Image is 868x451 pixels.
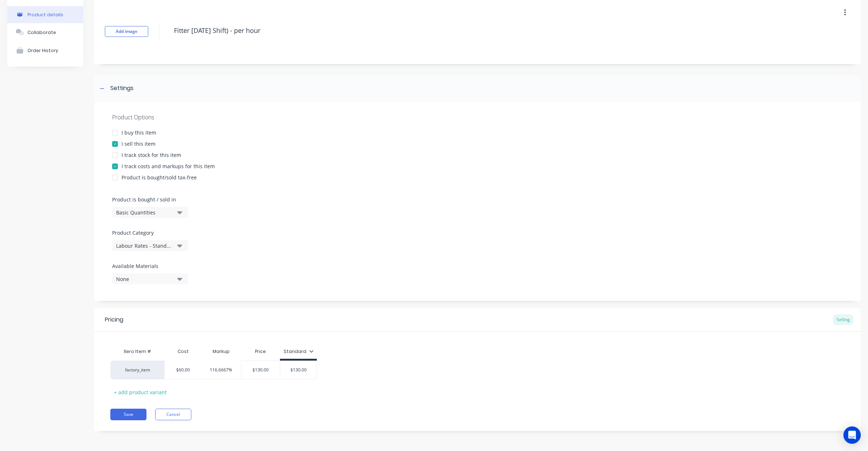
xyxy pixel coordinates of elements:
[118,367,157,373] div: factory_item
[7,6,83,23] button: Product details
[833,314,854,325] div: Selling
[122,140,156,148] div: I sell this item
[284,348,314,355] div: Standard
[116,209,174,216] div: Basic Quantities
[241,361,280,379] div: $130.00
[843,426,861,444] div: Open Intercom Messenger
[112,262,188,270] label: Available Materials
[122,162,215,170] div: I track costs and markups for this item
[105,315,123,324] div: Pricing
[165,361,201,379] div: $60.00
[241,344,280,359] div: Price
[110,387,170,398] div: + add product variant
[112,196,184,203] label: Product is bought / sold in
[110,344,165,359] div: Xero Item #
[201,344,241,359] div: Markup
[116,275,174,283] div: None
[27,30,56,35] div: Collaborate
[110,409,146,420] button: Save
[27,48,58,53] div: Order History
[7,41,83,59] button: Order History
[170,22,766,39] textarea: Fitter [DATE] Shift) - per hour
[112,240,188,251] button: Labour Rates - Standard
[110,84,133,93] div: Settings
[27,12,63,17] div: Product details
[165,344,201,359] div: Cost
[202,361,241,379] div: 116.6667%
[7,23,83,41] button: Collaborate
[116,242,174,250] div: Labour Rates - Standard
[122,151,181,159] div: I track stock for this item
[112,113,843,122] div: Product Options
[122,129,156,136] div: I buy this item
[112,207,188,218] button: Basic Quantities
[155,409,191,420] button: Cancel
[280,361,316,379] div: $130.00
[112,273,188,284] button: None
[110,361,317,379] div: factory_item$60.00116.6667%$130.00$130.00
[105,26,148,37] button: Add image
[122,174,197,181] div: Product is bought/sold tax-free
[112,229,184,237] label: Product Category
